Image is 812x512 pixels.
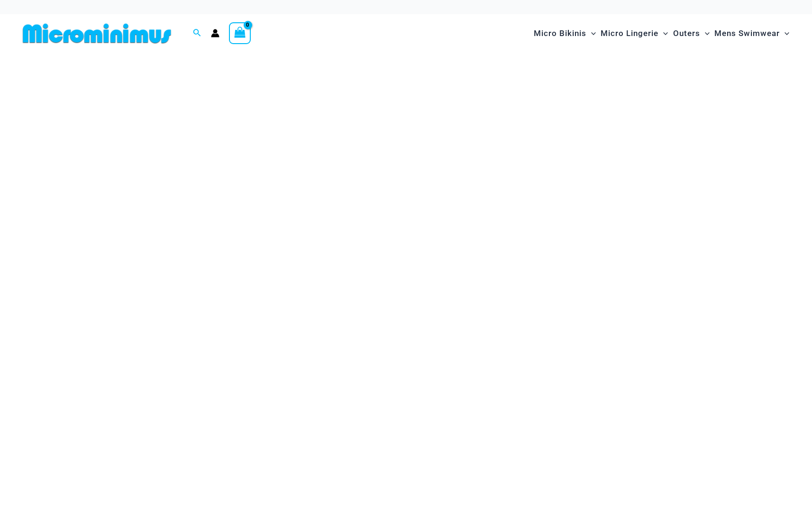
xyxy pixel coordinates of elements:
[530,18,793,49] nav: Site Navigation
[700,21,710,46] span: Menu Toggle
[534,21,586,46] span: Micro Bikinis
[598,19,670,48] a: Micro LingerieMenu ToggleMenu Toggle
[531,19,598,48] a: Micro BikinisMenu ToggleMenu Toggle
[671,19,712,48] a: OutersMenu ToggleMenu Toggle
[601,21,658,46] span: Micro Lingerie
[19,23,175,44] img: MM SHOP LOGO FLAT
[673,21,700,46] span: Outers
[712,19,792,48] a: Mens SwimwearMenu ToggleMenu Toggle
[211,29,219,37] a: Account icon link
[658,21,668,46] span: Menu Toggle
[714,21,780,46] span: Mens Swimwear
[780,21,789,46] span: Menu Toggle
[229,22,251,44] a: View Shopping Cart, empty
[193,27,201,39] a: Search icon link
[586,21,596,46] span: Menu Toggle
